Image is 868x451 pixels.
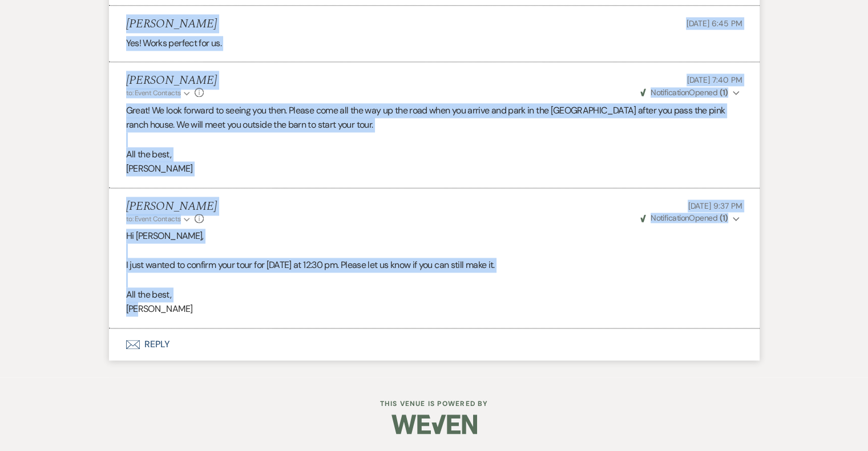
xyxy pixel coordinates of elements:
[126,161,742,176] p: [PERSON_NAME]
[126,214,192,224] button: to: Event Contacts
[126,200,217,214] h5: [PERSON_NAME]
[639,87,742,99] button: NotificationOpened (1)
[126,214,181,224] span: to: Event Contacts
[639,212,742,224] button: NotificationOpened (1)
[719,213,728,223] strong: ( 1 )
[391,404,477,444] img: Weven Logo
[126,103,742,132] p: Great! We look forward to seeing you then. Please come all the way up the road when you arrive an...
[126,36,742,51] p: Yes! Works perfect for us.
[688,201,742,211] span: [DATE] 9:37 PM
[126,229,742,243] p: Hi [PERSON_NAME],
[126,287,742,302] p: All the best,
[126,74,217,88] h5: [PERSON_NAME]
[687,75,742,85] span: [DATE] 7:40 PM
[719,87,728,97] strong: ( 1 )
[651,213,689,223] span: Notification
[126,258,742,273] p: I just wanted to confirm your tour for [DATE] at 12:30 pm. Please let us know if you can still ma...
[651,87,689,97] span: Notification
[640,213,728,223] span: Opened
[126,88,181,97] span: to: Event Contacts
[686,18,742,29] span: [DATE] 6:45 PM
[126,88,192,98] button: to: Event Contacts
[640,87,728,97] span: Opened
[126,302,742,316] p: [PERSON_NAME]
[126,147,742,162] p: All the best,
[126,17,217,31] h5: [PERSON_NAME]
[109,328,760,360] button: Reply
